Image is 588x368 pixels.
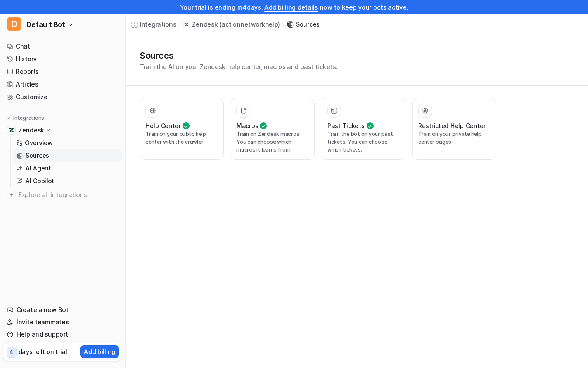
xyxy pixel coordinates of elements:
[3,40,122,52] a: Chat
[84,347,115,356] p: Add billing
[140,98,224,160] button: Help CenterTrain on your public help center with the crawler
[13,149,122,162] a: Sources
[25,151,49,160] p: Sources
[10,348,14,356] p: 4
[140,62,338,71] p: Train the AI on your Zendesk help center, macros and past tickets.
[3,78,122,90] a: Articles
[3,328,122,340] a: Help and support
[5,115,11,121] img: expand menu
[287,20,320,29] a: Sources
[231,98,315,160] button: MacrosTrain on Zendesk macros. You can choose which macros it learns from.
[264,3,318,11] a: Add billing details
[418,130,491,146] p: Train on your private help center pages
[13,115,44,122] p: Integrations
[236,130,309,154] p: Train on Zendesk macros. You can choose which macros it learns from.
[18,347,67,356] p: days left on trial
[145,130,218,146] p: Train on your public help center with the crawler
[412,98,496,160] button: Restricted Help CenterTrain on your private help center pages
[219,20,280,29] p: ( actionnetworkhelp )
[179,21,181,28] span: /
[25,177,54,185] p: AI Copilot
[140,20,176,29] div: Integrations
[80,345,119,358] button: Add billing
[25,164,51,173] p: AI Agent
[3,91,122,103] a: Customize
[283,21,284,28] span: /
[145,121,181,130] h3: Help Center
[3,66,122,78] a: Reports
[111,115,117,121] img: menu_add.svg
[192,20,218,29] p: Zendesk
[183,20,280,29] a: Zendesk(actionnetworkhelp)
[18,188,118,202] span: Explore all integrations
[3,316,122,328] a: Invite teammates
[418,121,486,130] h3: Restricted Help Center
[140,49,338,62] h1: Sources
[131,20,176,29] a: Integrations
[13,162,122,174] a: AI Agent
[3,189,122,201] a: Explore all integrations
[322,98,405,160] button: Past TicketsTrain the bot on your past tickets. You can choose which tickets.
[236,121,258,130] h3: Macros
[13,137,122,149] a: Overview
[25,139,53,147] p: Overview
[327,130,400,154] p: Train the bot on your past tickets. You can choose which tickets.
[3,304,122,316] a: Create a new Bot
[3,114,47,122] button: Integrations
[7,191,16,199] img: explore all integrations
[9,128,14,133] img: Zendesk
[18,126,44,135] p: Zendesk
[3,53,122,65] a: History
[13,175,122,187] a: AI Copilot
[327,121,365,130] h3: Past Tickets
[26,18,65,31] span: Default Bot
[7,17,21,31] span: D
[296,20,320,29] div: Sources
